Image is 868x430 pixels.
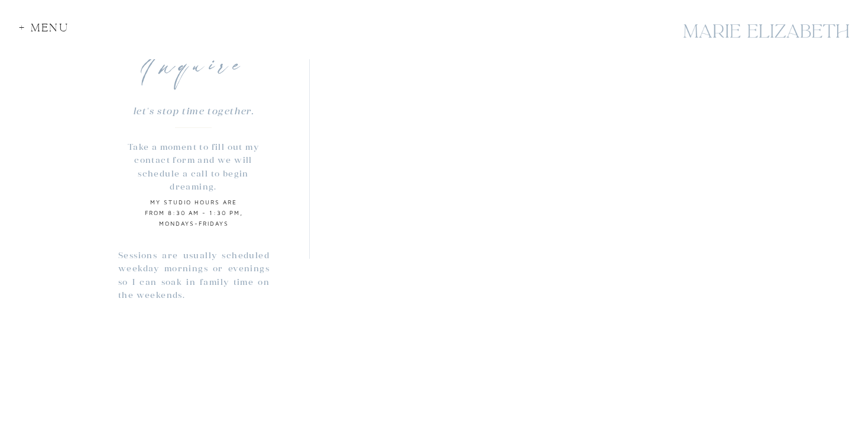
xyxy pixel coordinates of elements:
p: Take a moment to fill out my contact form and we will schedule a call to begin dreaming. [114,140,273,181]
h2: Inquire [90,43,296,90]
iframe: Contact form [339,48,778,427]
div: + Menu [19,23,76,38]
p: MY studio hours are from 8:30 am - 1:30 pm, Mondays-Fridays [140,197,247,230]
p: let's stop time together. [90,105,296,117]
